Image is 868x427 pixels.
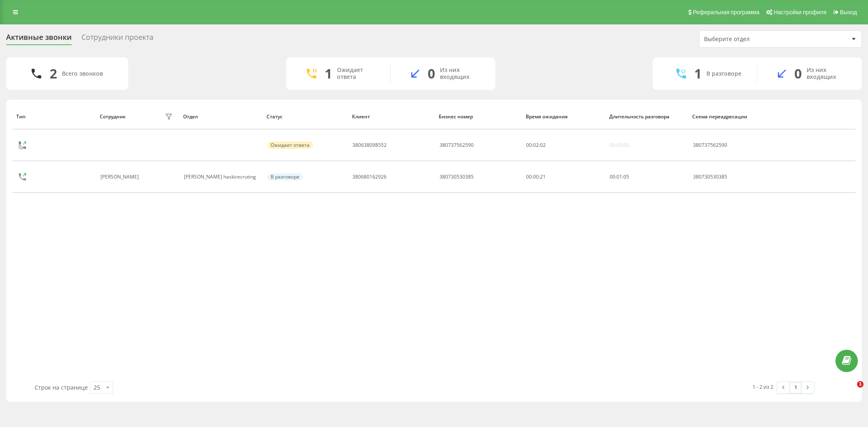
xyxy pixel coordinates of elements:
span: 01 [617,173,622,180]
div: Всего звонков [62,70,103,77]
div: 1 - 2 из 2 [752,383,773,391]
div: 1 [325,66,332,81]
span: 05 [623,173,629,180]
div: 380730530385 [693,174,767,180]
div: Активные звонки [6,33,72,46]
div: 00:00:00 [610,142,629,148]
div: Выберите отдел [704,36,801,43]
div: 00:00:21 [526,174,601,180]
div: Статус [267,114,344,120]
div: 1 [694,66,702,81]
div: 380737562590 [439,142,474,148]
div: Тип [16,114,92,120]
div: 380730530385 [439,174,474,180]
span: Настройки профиля [774,9,826,15]
div: Схема переадресации [692,114,768,120]
div: Сотрудник [100,114,126,120]
span: 00 [526,142,532,148]
div: Бизнес номер [439,114,518,120]
div: [PERSON_NAME] haskirecruting [184,174,258,180]
div: 380680162926 [352,174,387,180]
div: Сотрудники проекта [81,33,153,46]
div: Клиент [352,114,431,120]
div: Ожидает ответа [267,142,313,149]
span: 02 [540,142,546,148]
div: Из них входящих [440,67,483,81]
div: Отдел [183,114,259,120]
span: Выход [840,9,857,15]
div: Время ожидания [526,114,601,120]
div: [PERSON_NAME] [101,174,141,180]
span: 02 [533,142,539,148]
span: 1 [857,381,864,388]
div: В разговоре [267,173,303,181]
div: Длительность разговора [609,114,685,120]
span: Реферальная программа [693,9,759,15]
div: 0 [428,66,435,81]
div: 25 [94,383,100,392]
div: 380737562590 [693,142,767,148]
span: Строк на странице [35,383,88,391]
div: : : [610,174,629,180]
div: В разговоре [706,70,741,77]
div: 380638098552 [352,142,387,148]
a: 1 [789,382,802,393]
div: 2 [50,66,57,81]
div: 0 [794,66,802,81]
span: 00 [610,173,615,180]
iframe: Intercom live chat [840,381,860,401]
div: Ожидает ответа [337,67,378,81]
div: Из них входящих [807,67,850,81]
div: : : [526,142,546,148]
